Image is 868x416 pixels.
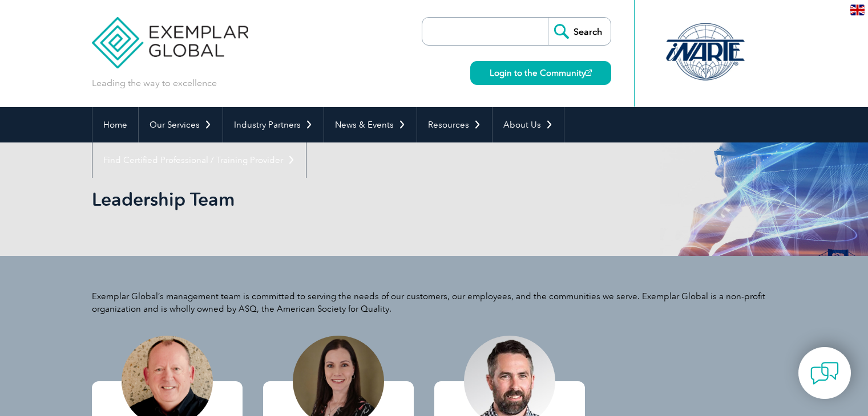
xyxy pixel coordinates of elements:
a: Resources [417,107,492,142]
h1: Leadership Team [92,188,530,210]
a: News & Events [324,107,417,142]
p: Leading the way to excellence [92,77,217,89]
a: Find Certified Professional / Training Provider [92,142,306,178]
a: About Us [492,107,564,142]
img: open_square.png [586,70,592,76]
a: Industry Partners [223,107,324,142]
a: Our Services [139,107,223,142]
img: contact-chat.png [810,359,839,388]
img: en [850,5,865,15]
input: Search [548,18,611,45]
a: Home [92,107,138,142]
a: Login to the Community [470,61,611,85]
p: Exemplar Global’s management team is committed to serving the needs of our customers, our employe... [92,290,777,315]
